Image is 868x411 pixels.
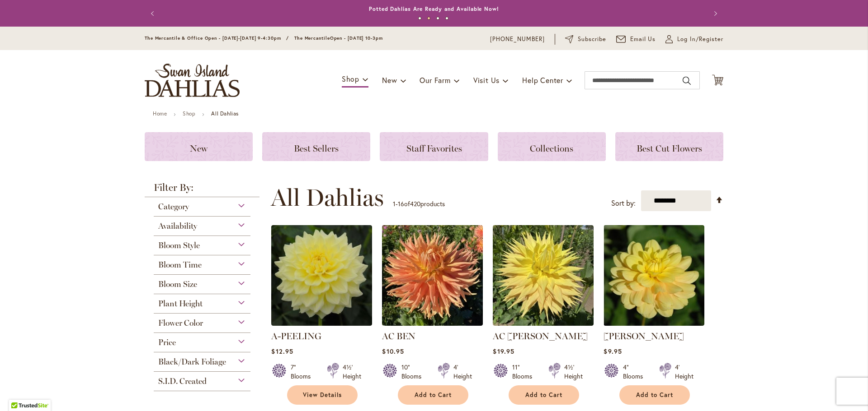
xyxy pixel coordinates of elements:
[637,143,702,154] span: Best Cut Flowers
[382,347,404,356] span: $10.95
[398,199,404,208] span: 16
[490,35,545,44] a: [PHONE_NUMBER]
[565,35,606,44] a: Subscribe
[623,363,648,381] div: 4" Blooms
[158,337,176,347] span: Price
[158,279,197,289] span: Bloom Size
[382,75,397,85] span: New
[271,225,372,326] img: A-Peeling
[427,17,430,20] button: 2 of 4
[382,331,415,342] a: AC BEN
[330,35,383,41] span: Open - [DATE] 10-3pm
[493,331,588,342] a: AC [PERSON_NAME]
[445,17,448,20] button: 4 of 4
[677,35,723,44] span: Log In/Register
[615,132,723,161] a: Best Cut Flowers
[158,260,202,270] span: Bloom Time
[420,75,450,85] span: Our Farm
[158,357,226,367] span: Black/Dark Foliage
[145,183,259,197] strong: Filter By:
[401,363,427,381] div: 10" Blooms
[158,240,200,250] span: Bloom Style
[493,347,514,356] span: $19.95
[578,35,606,44] span: Subscribe
[498,132,606,161] a: Collections
[522,75,563,85] span: Help Center
[294,143,339,154] span: Best Sellers
[675,363,693,381] div: 4' Height
[271,331,321,342] a: A-PEELING
[145,35,330,41] span: The Mercantile & Office Open - [DATE]-[DATE] 9-4:30pm / The Mercantile
[453,363,472,381] div: 4' Height
[436,17,439,20] button: 3 of 4
[473,75,500,85] span: Visit Us
[604,347,622,356] span: $9.95
[183,110,195,117] a: Shop
[493,319,594,328] a: AC Jeri
[271,184,384,211] span: All Dahlias
[604,319,704,328] a: AHOY MATEY
[271,319,372,328] a: A-Peeling
[398,385,468,405] button: Add to Cart
[343,363,361,381] div: 4½' Height
[665,35,723,44] a: Log In/Register
[158,318,203,328] span: Flower Color
[382,225,483,326] img: AC BEN
[393,199,396,208] span: 1
[509,385,579,405] button: Add to Cart
[369,5,499,12] a: Potted Dahlias Are Ready and Available Now!
[418,17,421,20] button: 1 of 4
[145,5,163,23] button: Previous
[406,143,462,154] span: Staff Favorites
[705,5,723,23] button: Next
[604,331,684,342] a: [PERSON_NAME]
[158,376,207,386] span: S.I.D. Created
[7,379,32,404] iframe: Launch Accessibility Center
[636,391,673,399] span: Add to Cart
[158,299,203,309] span: Plant Height
[611,195,636,212] label: Sort by:
[630,35,656,44] span: Email Us
[380,132,488,161] a: Staff Favorites
[393,197,445,211] p: - of products
[525,391,562,399] span: Add to Cart
[303,391,342,399] span: View Details
[410,199,420,208] span: 420
[604,225,704,326] img: AHOY MATEY
[291,363,316,381] div: 7" Blooms
[564,363,583,381] div: 4½' Height
[145,64,240,97] a: store logo
[153,110,167,117] a: Home
[619,385,690,405] button: Add to Cart
[512,363,538,381] div: 11" Blooms
[530,143,573,154] span: Collections
[382,319,483,328] a: AC BEN
[616,35,656,44] a: Email Us
[190,143,208,154] span: New
[493,225,594,326] img: AC Jeri
[211,110,239,117] strong: All Dahlias
[145,132,253,161] a: New
[158,202,189,212] span: Category
[342,74,359,83] span: Shop
[287,385,358,405] a: View Details
[271,347,293,356] span: $12.95
[415,391,452,399] span: Add to Cart
[158,221,197,231] span: Availability
[262,132,370,161] a: Best Sellers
